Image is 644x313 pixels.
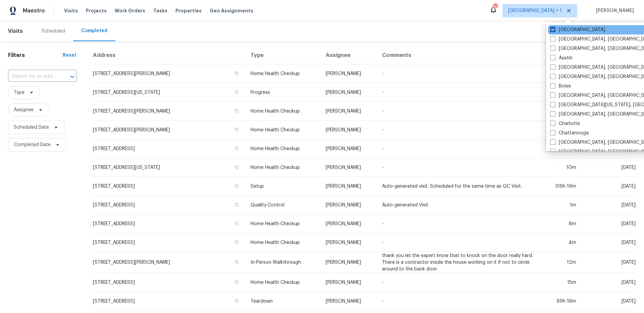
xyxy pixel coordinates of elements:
button: Copy Address [234,279,240,285]
div: Reset [63,52,76,59]
div: Completed [81,27,107,34]
td: [STREET_ADDRESS][US_STATE] [93,158,245,177]
td: - [377,292,540,311]
td: [STREET_ADDRESS][PERSON_NAME] [93,121,245,139]
td: [PERSON_NAME] [320,292,377,311]
td: [PERSON_NAME] [320,273,377,292]
td: [STREET_ADDRESS] [93,177,245,196]
label: Chattanooga [550,130,589,136]
td: Home Health Checkup [245,102,320,121]
td: Auto-generated visit. Scheduled for the same time as QC Visit. [377,177,540,196]
td: In-Person Walkthrough [245,252,320,273]
button: Copy Address [234,202,240,208]
td: [DATE] [582,158,636,177]
th: Duration [540,47,581,64]
td: 4m [540,233,581,252]
td: [DATE] [582,196,636,214]
td: thank you let the expert know that to knock on the door really hard. There is a contractor inside... [377,252,540,273]
td: [DATE] [582,273,636,292]
td: [STREET_ADDRESS] [93,214,245,233]
td: 1m [540,196,581,214]
td: [DATE] [582,252,636,273]
td: [STREET_ADDRESS] [93,233,245,252]
td: Home Health Checkup [245,139,320,158]
td: - [377,233,540,252]
span: [GEOGRAPHIC_DATA] + 1 [508,7,562,14]
td: - [377,139,540,158]
td: [PERSON_NAME] [320,196,377,214]
h1: Filters [8,52,63,59]
td: Home Health Checkup [245,64,320,83]
td: [DATE] [582,292,636,311]
td: [PERSON_NAME] [320,64,377,83]
td: [STREET_ADDRESS] [93,292,245,311]
td: [STREET_ADDRESS][PERSON_NAME] [93,102,245,121]
input: Search for an address... [8,71,58,82]
td: 48h 15m [540,139,581,158]
span: Assignee [14,107,34,113]
td: [STREET_ADDRESS] [93,196,245,214]
td: [DATE] [582,214,636,233]
td: - [377,273,540,292]
button: Copy Address [234,70,240,76]
label: Austin [550,55,573,61]
button: Copy Address [234,259,240,265]
td: [PERSON_NAME] [320,139,377,158]
td: 12m [540,252,581,273]
td: [PERSON_NAME] [320,252,377,273]
td: - [377,158,540,177]
td: Setup [245,177,320,196]
td: [STREET_ADDRESS] [93,139,245,158]
td: Quality Control [245,196,320,214]
td: 6m [540,102,581,121]
td: [STREET_ADDRESS][PERSON_NAME] [93,64,245,83]
button: Copy Address [234,239,240,245]
span: Type [14,89,24,96]
td: 316h 19m [540,177,581,196]
td: - [377,121,540,139]
td: Teardown [245,292,320,311]
button: Copy Address [234,127,240,133]
span: Work Orders [115,7,145,14]
th: Type [245,47,320,64]
button: Copy Address [234,108,240,114]
td: - [377,64,540,83]
td: [DATE] [582,177,636,196]
td: Home Health Checkup [245,233,320,252]
td: Home Health Checkup [245,121,320,139]
td: [PERSON_NAME] [320,83,377,102]
td: [PERSON_NAME] [320,177,377,196]
button: Copy Address [234,183,240,189]
label: Boise [550,83,571,89]
span: Properties [175,7,202,14]
span: Projects [86,7,107,14]
span: Geo Assignments [210,7,253,14]
th: Assignee [320,47,377,64]
td: 89h 16m [540,292,581,311]
button: Copy Address [234,164,240,170]
td: [STREET_ADDRESS][PERSON_NAME] [93,252,245,273]
td: 15m [540,273,581,292]
td: [PERSON_NAME] [320,158,377,177]
div: 107 [493,4,497,11]
td: Home Health Checkup [245,214,320,233]
span: Completed Date [14,141,51,148]
button: Copy Address [234,221,240,227]
td: Home Health Checkup [245,158,320,177]
button: Copy Address [234,298,240,304]
td: Progress [245,83,320,102]
span: Visits [64,7,78,14]
td: [STREET_ADDRESS][US_STATE] [93,83,245,102]
span: [PERSON_NAME] [593,7,634,14]
span: Visits [8,24,23,39]
td: [DATE] [582,233,636,252]
span: Scheduled Date [14,124,49,131]
td: - [377,83,540,102]
span: Maestro [23,7,45,14]
th: Address [93,47,245,64]
span: Tasks [153,8,167,13]
td: [PERSON_NAME] [320,121,377,139]
button: Copy Address [234,89,240,95]
td: 1m [540,83,581,102]
td: [PERSON_NAME] [320,233,377,252]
